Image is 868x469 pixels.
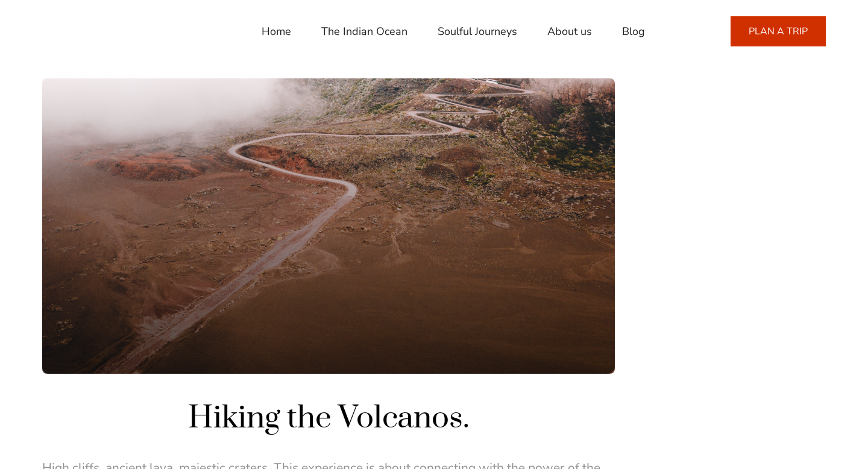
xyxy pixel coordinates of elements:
a: About us [547,17,592,46]
a: The Indian Ocean [321,17,407,46]
a: PLAN A TRIP [731,16,826,46]
a: Blog [622,17,645,46]
a: Home [262,17,291,46]
a: Soulful Journeys [438,17,517,46]
h1: Hiking the Volcanos. [42,398,615,438]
